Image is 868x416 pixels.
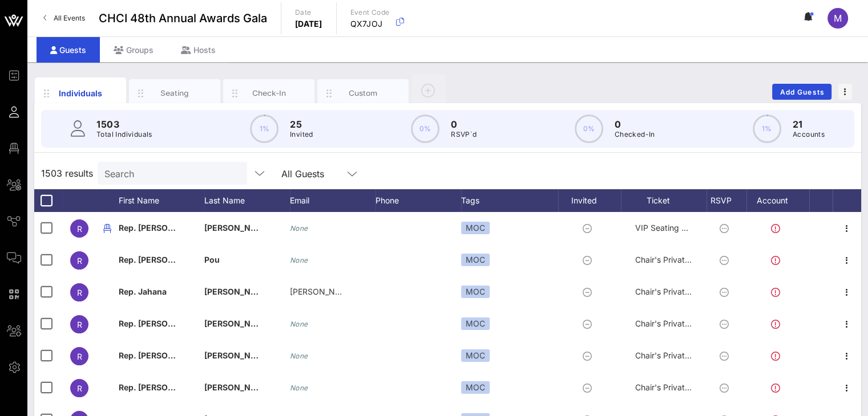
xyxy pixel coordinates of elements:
[451,117,477,131] p: 0
[635,319,729,328] span: Chair's Private Reception
[451,129,477,140] p: RSVP`d
[558,189,621,212] div: Invited
[780,88,825,96] span: Add Guests
[615,129,655,140] p: Checked-In
[290,384,308,392] i: None
[295,7,322,18] p: Date
[290,287,493,296] span: [PERSON_NAME][EMAIL_ADDRESS][DOMAIN_NAME]
[119,255,205,264] span: Rep. [PERSON_NAME]
[274,162,366,185] div: All Guests
[55,87,106,99] div: Individuals
[204,319,272,328] span: [PERSON_NAME]
[461,317,490,330] div: MOC
[204,189,290,212] div: Last Name
[37,37,100,63] div: Guests
[635,382,729,392] span: Chair's Private Reception
[281,169,324,179] div: All Guests
[793,117,825,131] p: 21
[37,9,92,27] a: All Events
[461,222,490,234] div: MOC
[290,117,313,131] p: 25
[204,382,272,392] span: [PERSON_NAME]
[290,320,308,328] i: None
[204,287,272,296] span: [PERSON_NAME]
[772,84,831,100] button: Add Guests
[100,37,167,63] div: Groups
[119,287,167,296] span: Rep. Jahana
[350,7,390,18] p: Event Code
[793,129,825,140] p: Accounts
[119,189,204,212] div: First Name
[461,286,490,298] div: MOC
[204,255,220,264] span: Pou
[621,189,706,212] div: Ticket
[119,223,205,233] span: Rep. [PERSON_NAME]
[96,117,152,131] p: 1503
[461,254,490,266] div: MOC
[290,224,308,233] i: None
[635,350,729,360] span: Chair's Private Reception
[77,384,82,393] span: R
[295,18,322,30] p: [DATE]
[119,350,205,360] span: Rep. [PERSON_NAME]
[99,10,267,27] span: CHCI 48th Annual Awards Gala
[150,88,200,99] div: Seating
[827,8,848,28] div: M
[167,37,229,63] div: Hosts
[77,288,82,297] span: R
[41,166,93,180] span: 1503 results
[376,189,461,212] div: Phone
[77,352,82,361] span: R
[338,88,389,99] div: Custom
[746,189,809,212] div: Account
[290,129,313,140] p: Invited
[350,18,390,30] p: QX7JOJ
[461,189,558,212] div: Tags
[77,224,82,234] span: R
[290,189,376,212] div: Email
[204,223,272,233] span: [PERSON_NAME]
[96,129,152,140] p: Total Individuals
[706,189,746,212] div: RSVP
[615,117,655,131] p: 0
[77,256,82,266] span: R
[290,256,308,264] i: None
[77,320,82,329] span: R
[834,13,842,24] span: M
[635,255,729,264] span: Chair's Private Reception
[635,223,783,233] span: VIP Seating & Chair's Private Reception
[54,14,85,22] span: All Events
[119,382,205,392] span: Rep. [PERSON_NAME]
[119,319,205,328] span: Rep. [PERSON_NAME]
[461,381,490,394] div: MOC
[461,349,490,362] div: MOC
[204,350,341,360] span: [PERSON_NAME] [PERSON_NAME]
[635,287,729,296] span: Chair's Private Reception
[244,88,294,99] div: Check-In
[290,352,308,360] i: None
